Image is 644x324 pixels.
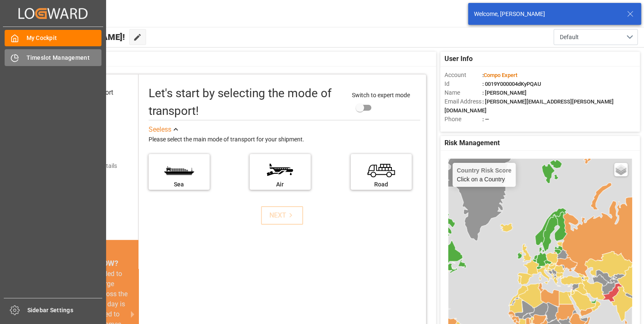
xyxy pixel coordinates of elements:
span: Hello [PERSON_NAME]! [35,29,125,45]
span: Account [444,71,482,80]
span: Risk Management [444,138,500,148]
span: : Shipper [482,125,503,131]
div: Road [355,180,407,189]
span: : [PERSON_NAME][EMAIL_ADDRESS][PERSON_NAME][DOMAIN_NAME] [444,98,614,114]
span: Timeslot Management [27,53,102,62]
span: : [482,72,517,78]
div: Please select the main mode of transport for your shipment. [149,135,420,145]
button: open menu [554,29,638,45]
span: Account Type [444,124,482,133]
div: Welcome, [PERSON_NAME] [474,10,619,19]
div: NEXT [269,210,295,220]
span: My Cockpit [27,34,102,42]
span: Sidebar Settings [27,306,103,315]
span: Name [444,88,482,97]
div: Let's start by selecting the mode of transport! [149,85,343,120]
span: User Info [444,54,473,64]
span: Compo Expert [484,72,517,78]
span: Email Address [444,97,482,106]
div: See less [149,125,171,135]
div: Sea [153,180,205,189]
a: Layers [614,163,628,176]
span: Default [560,33,579,42]
div: Air [254,180,306,189]
h4: Country Risk Score [457,167,511,174]
a: My Cockpit [5,30,101,46]
div: Click on a Country [457,167,511,183]
span: Switch to expert mode [352,92,410,98]
span: : 0019Y000004dKyPQAU [482,81,541,87]
button: NEXT [261,206,303,225]
a: Timeslot Management [5,49,101,66]
span: : — [482,116,489,122]
span: Phone [444,115,482,124]
span: Id [444,80,482,88]
span: : [PERSON_NAME] [482,90,527,96]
